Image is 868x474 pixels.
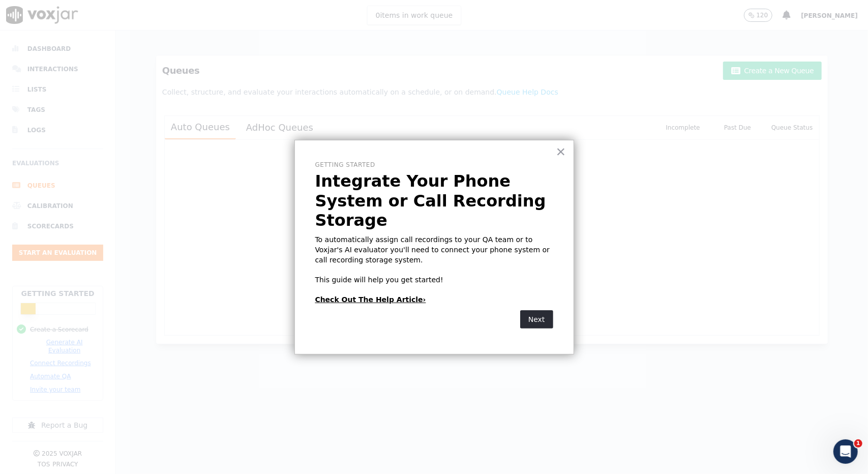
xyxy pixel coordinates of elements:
p: This guide will help you get started! [315,275,553,285]
a: Check Out The Help Article› [315,295,426,304]
p: To automatically assign call recordings to your QA team or to Voxjar's AI evaluator you'll need t... [315,235,553,265]
iframe: Intercom live chat [833,439,858,464]
button: Close [556,143,566,160]
span: 1 [854,439,862,448]
p: Integrate Your Phone System or Call Recording Storage [315,171,553,230]
button: Next [520,310,553,329]
p: Getting Started [315,161,553,169]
